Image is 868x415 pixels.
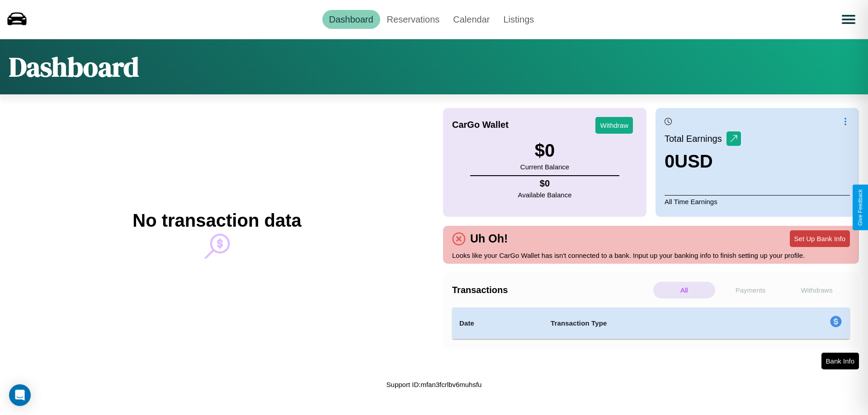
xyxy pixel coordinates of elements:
[857,189,863,226] div: Give Feedback
[720,282,782,298] p: Payments
[518,189,572,201] p: Available Balance
[452,285,651,295] h4: Transactions
[786,282,848,298] p: Withdraws
[595,117,633,134] button: Withdraw
[466,232,512,245] h4: Uh Oh!
[452,308,850,339] table: simple table
[836,7,861,32] button: Open menu
[132,210,301,231] h2: No transaction data
[459,318,536,329] h4: Date
[496,10,541,29] a: Listings
[452,120,509,130] h4: CarGo Wallet
[9,48,139,85] h1: Dashboard
[665,151,741,172] h3: 0 USD
[387,378,482,391] p: Support ID: mfan3fcrlbv6muhsfu
[551,318,756,329] h4: Transaction Type
[653,282,715,298] p: All
[452,249,850,261] p: Looks like your CarGo Wallet has isn't connected to a bank. Input up your banking info to finish ...
[322,10,380,29] a: Dashboard
[665,131,726,147] p: Total Earnings
[446,10,496,29] a: Calendar
[380,10,447,29] a: Reservations
[790,230,850,247] button: Set Up Bank Info
[518,178,572,189] h4: $ 0
[9,384,31,406] div: Open Intercom Messenger
[520,161,569,173] p: Current Balance
[520,140,569,161] h3: $ 0
[821,353,859,369] button: Bank Info
[665,195,850,208] p: All Time Earnings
